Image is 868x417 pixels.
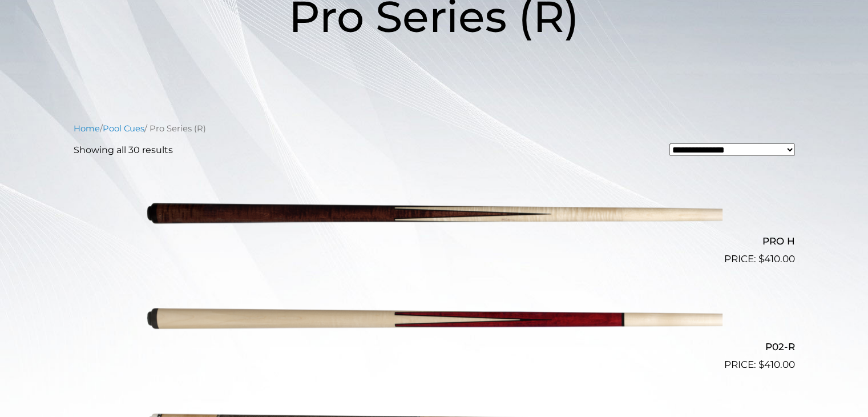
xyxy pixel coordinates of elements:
select: Shop order [669,143,795,156]
h2: PRO H [74,231,795,252]
nav: Breadcrumb [74,122,795,135]
span: $ [758,253,764,264]
bdi: 410.00 [758,253,795,264]
bdi: 410.00 [758,359,795,370]
a: PRO H $410.00 [74,166,795,267]
a: Home [74,123,100,134]
span: $ [758,359,764,370]
h2: P02-R [74,336,795,357]
img: P02-R [146,271,722,367]
a: P02-R $410.00 [74,271,795,372]
a: Pool Cues [103,123,144,134]
p: Showing all 30 results [74,143,173,157]
img: PRO H [146,166,722,262]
